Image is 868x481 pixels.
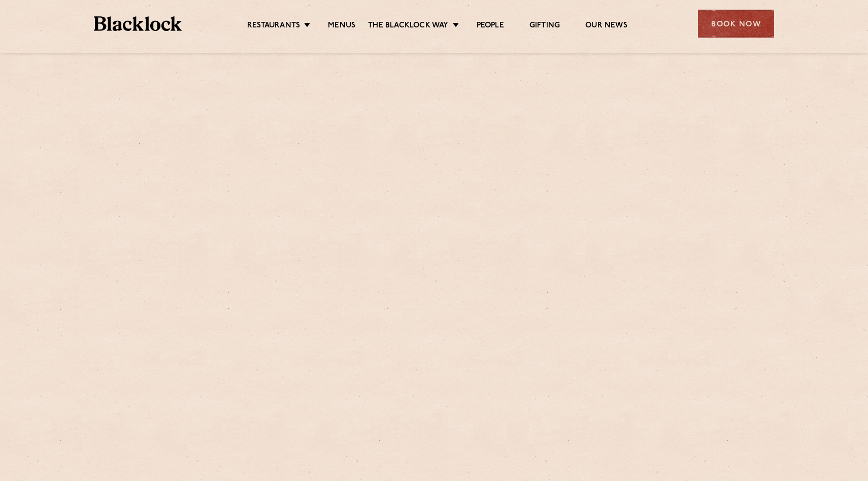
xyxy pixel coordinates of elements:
div: Book Now [698,10,774,38]
a: The Blacklock Way [368,21,448,32]
a: Gifting [529,21,560,32]
a: People [477,21,504,32]
a: Menus [328,21,355,32]
img: BL_Textured_Logo-footer-cropped.svg [94,16,182,31]
a: Restaurants [247,21,300,32]
a: Our News [585,21,627,32]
